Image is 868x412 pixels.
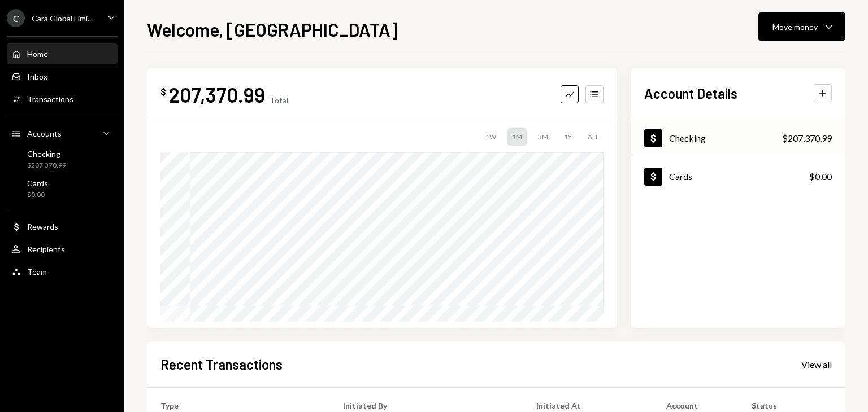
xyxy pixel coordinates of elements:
div: $207,370.99 [27,161,66,170]
div: 1W [481,128,501,146]
div: $ [160,86,166,98]
a: Team [7,261,118,282]
div: Home [27,49,48,59]
a: Transactions [7,89,118,109]
div: Inbox [27,72,47,81]
a: Recipients [7,239,118,259]
a: View all [801,358,832,370]
div: 1Y [559,128,576,146]
a: Cards$0.00 [7,175,118,202]
div: View all [801,359,832,370]
div: Rewards [27,222,58,231]
a: Checking$207,370.99 [631,119,845,157]
h2: Account Details [644,84,737,103]
div: Accounts [27,129,62,138]
div: Cards [669,171,692,182]
div: Cara Global Limi... [32,14,93,23]
div: 207,370.99 [168,82,265,107]
div: 1M [507,128,527,146]
div: Recipients [27,244,65,254]
a: Home [7,43,118,64]
div: C [7,9,25,27]
div: Move money [772,21,818,33]
a: Cards$0.00 [631,157,845,195]
div: Cards [27,178,48,188]
div: 3M [533,128,553,146]
div: Team [27,267,47,277]
div: Total [270,95,288,105]
div: $207,370.99 [782,132,832,145]
a: Checking$207,370.99 [7,146,118,173]
a: Accounts [7,123,118,143]
div: Transactions [27,94,73,104]
h2: Recent Transactions [160,355,283,374]
a: Rewards [7,216,118,236]
button: Move money [758,12,845,41]
div: ALL [583,128,604,146]
a: Inbox [7,66,118,86]
div: Checking [27,149,66,159]
div: $0.00 [27,190,48,200]
div: $0.00 [809,170,832,183]
h1: Welcome, [GEOGRAPHIC_DATA] [147,18,398,41]
div: Checking [669,133,706,143]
